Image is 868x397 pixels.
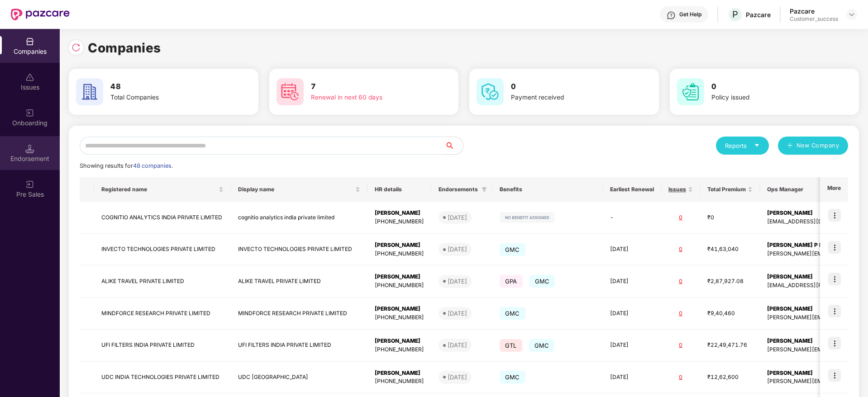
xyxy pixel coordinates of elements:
[667,11,676,20] img: svg+xml;base64,PHN2ZyBpZD0iSGVscC0zMngzMiIgeG1sbnM9Imh0dHA6Ly93d3cudzMub3JnLzIwMDAvc3ZnIiB3aWR0aD...
[679,11,701,18] div: Get Help
[778,137,848,155] button: plusNew Company
[668,186,686,193] span: Issues
[448,245,467,254] div: [DATE]
[80,162,173,169] span: Showing results for
[94,234,231,266] td: INVECTO TECHNOLOGIES PRIVATE LIMITED
[375,369,424,378] div: [PERSON_NAME]
[72,43,81,52] img: svg+xml;base64,PHN2ZyBpZD0iUmVsb2FkLTMyeDMyIiB4bWxucz0iaHR0cDovL3d3dy53My5vcmcvMjAwMC9zdmciIHdpZH...
[668,277,693,286] div: 0
[828,209,841,222] img: icon
[828,305,841,317] img: icon
[94,298,231,330] td: MINDFORCE RESEARCH PRIVATE LIMITED
[820,177,848,202] th: More
[790,15,838,23] div: Customer_success
[375,345,424,354] div: [PHONE_NUMBER]
[375,337,424,345] div: [PERSON_NAME]
[94,362,231,394] td: UDC INDIA TECHNOLOGIES PRIVATE LIMITED
[711,81,825,93] h3: 0
[603,330,661,362] td: [DATE]
[848,11,855,18] img: svg+xml;base64,PHN2ZyBpZD0iRHJvcGRvd24tMzJ4MzIiIHhtbG5zPSJodHRwOi8vd3d3LnczLm9yZy8yMDAwL3N2ZyIgd2...
[375,377,424,386] div: [PHONE_NUMBER]
[311,93,425,103] div: Renewal in next 60 days
[448,213,467,222] div: [DATE]
[790,7,838,15] div: Pazcare
[828,241,841,254] img: icon
[500,307,525,320] span: GMC
[603,234,661,266] td: [DATE]
[76,78,103,105] img: svg+xml;base64,PHN2ZyB4bWxucz0iaHR0cDovL3d3dy53My5vcmcvMjAwMC9zdmciIHdpZHRoPSI2MCIgaGVpZ2h0PSI2MC...
[94,265,231,298] td: ALIKE TRAVEL PRIVATE LIMITED
[110,81,224,93] h3: 48
[231,234,367,266] td: INVECTO TECHNOLOGIES PRIVATE LIMITED
[828,369,841,382] img: icon
[707,341,753,350] div: ₹22,49,471.76
[231,330,367,362] td: UFI FILTERS INDIA PRIVATE LIMITED
[94,330,231,362] td: UFI FILTERS INDIA PRIVATE LIMITED
[25,37,34,46] img: svg+xml;base64,PHN2ZyBpZD0iQ29tcGFuaWVzIiB4bWxucz0iaHR0cDovL3d3dy53My5vcmcvMjAwMC9zdmciIHdpZHRoPS...
[133,162,173,169] span: 48 companies.
[11,9,70,20] img: New Pazcare Logo
[375,209,424,217] div: [PERSON_NAME]
[529,339,555,352] span: GMC
[25,180,34,189] img: svg+xml;base64,PHN2ZyB3aWR0aD0iMjAiIGhlaWdodD0iMjAiIHZpZXdCb3g9IjAgMCAyMCAyMCIgZmlsbD0ibm9uZSIgeG...
[88,38,161,58] h1: Companies
[603,362,661,394] td: [DATE]
[603,265,661,298] td: [DATE]
[439,186,478,193] span: Endorsements
[375,273,424,281] div: [PERSON_NAME]
[500,371,525,383] span: GMC
[796,141,839,150] span: New Company
[25,73,34,82] img: svg+xml;base64,PHN2ZyBpZD0iSXNzdWVzX2Rpc2FibGVkIiB4bWxucz0iaHR0cDovL3d3dy53My5vcmcvMjAwMC9zdmciIH...
[828,273,841,285] img: icon
[746,10,771,19] div: Pazcare
[375,241,424,250] div: [PERSON_NAME]
[603,298,661,330] td: [DATE]
[707,213,753,222] div: ₹0
[500,212,555,223] img: svg+xml;base64,PHN2ZyB4bWxucz0iaHR0cDovL3d3dy53My5vcmcvMjAwMC9zdmciIHdpZHRoPSIxMjIiIGhlaWdodD0iMj...
[238,186,353,193] span: Display name
[787,142,793,150] span: plus
[477,78,504,105] img: svg+xml;base64,PHN2ZyB4bWxucz0iaHR0cDovL3d3dy53My5vcmcvMjAwMC9zdmciIHdpZHRoPSI2MCIgaGVpZ2h0PSI2MC...
[500,339,522,352] span: GTL
[231,298,367,330] td: MINDFORCE RESEARCH PRIVATE LIMITED
[677,78,704,105] img: svg+xml;base64,PHN2ZyB4bWxucz0iaHR0cDovL3d3dy53My5vcmcvMjAwMC9zdmciIHdpZHRoPSI2MCIgaGVpZ2h0PSI2MC...
[668,341,693,350] div: 0
[668,245,693,254] div: 0
[529,275,555,288] span: GMC
[367,177,431,202] th: HR details
[231,177,367,202] th: Display name
[277,78,304,105] img: svg+xml;base64,PHN2ZyB4bWxucz0iaHR0cDovL3d3dy53My5vcmcvMjAwMC9zdmciIHdpZHRoPSI2MCIgaGVpZ2h0PSI2MC...
[754,142,760,148] span: caret-down
[375,305,424,313] div: [PERSON_NAME]
[668,373,693,382] div: 0
[668,309,693,318] div: 0
[700,177,760,202] th: Total Premium
[500,275,523,288] span: GPA
[448,340,467,350] div: [DATE]
[707,373,753,382] div: ₹12,62,600
[375,281,424,290] div: [PHONE_NUMBER]
[603,177,661,202] th: Earliest Renewal
[25,109,34,118] img: svg+xml;base64,PHN2ZyB3aWR0aD0iMjAiIGhlaWdodD0iMjAiIHZpZXdCb3g9IjAgMCAyMCAyMCIgZmlsbD0ibm9uZSIgeG...
[711,93,825,103] div: Policy issued
[482,187,487,192] span: filter
[231,362,367,394] td: UDC [GEOGRAPHIC_DATA]
[668,213,693,222] div: 0
[101,186,217,193] span: Registered name
[448,277,467,286] div: [DATE]
[444,142,463,149] span: search
[492,177,603,202] th: Benefits
[311,81,425,93] h3: 7
[707,277,753,286] div: ₹2,87,927.08
[828,337,841,350] img: icon
[707,309,753,318] div: ₹9,40,460
[375,313,424,322] div: [PHONE_NUMBER]
[480,184,489,195] span: filter
[25,144,34,153] img: svg+xml;base64,PHN2ZyB3aWR0aD0iMTQuNSIgaGVpZ2h0PSIxNC41IiB2aWV3Qm94PSIwIDAgMTYgMTYiIGZpbGw9Im5vbm...
[375,250,424,258] div: [PHONE_NUMBER]
[707,186,746,193] span: Total Premium
[231,265,367,298] td: ALIKE TRAVEL PRIVATE LIMITED
[511,81,625,93] h3: 0
[375,217,424,226] div: [PHONE_NUMBER]
[110,93,224,103] div: Total Companies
